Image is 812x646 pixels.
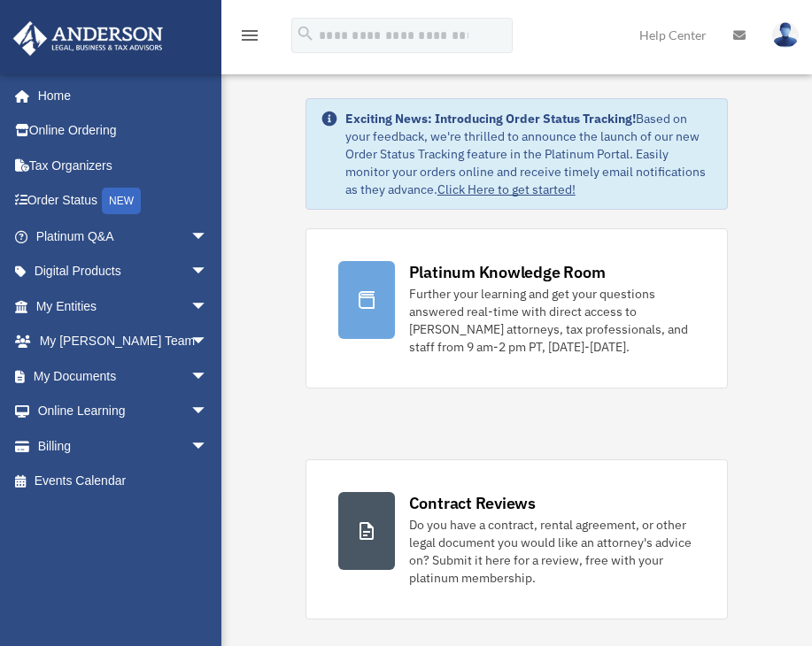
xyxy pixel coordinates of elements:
[409,285,696,356] div: Further your learning and get your questions answered real-time with direct access to [PERSON_NAM...
[12,358,235,394] a: My Documentsarrow_drop_down
[409,516,696,587] div: Do you have a contract, rental agreement, or other legal document you would like an attorney's ad...
[190,324,226,360] span: arrow_drop_down
[12,464,235,499] a: Events Calendar
[239,31,260,46] a: menu
[772,22,799,48] img: User Pic
[296,24,315,43] i: search
[12,219,235,254] a: Platinum Q&Aarrow_drop_down
[12,113,235,149] a: Online Ordering
[12,394,235,429] a: Online Learningarrow_drop_down
[8,21,168,56] img: Anderson Advisors Platinum Portal
[12,148,235,183] a: Tax Organizers
[102,188,141,214] div: NEW
[409,492,536,514] div: Contract Reviews
[190,288,226,325] span: arrow_drop_down
[409,261,606,283] div: Platinum Knowledge Room
[345,110,714,198] div: Based on your feedback, we're thrilled to announce the launch of our new Order Status Tracking fe...
[12,288,235,324] a: My Entitiesarrow_drop_down
[190,358,226,395] span: arrow_drop_down
[190,254,226,290] span: arrow_drop_down
[190,219,226,255] span: arrow_drop_down
[12,324,235,359] a: My [PERSON_NAME] Teamarrow_drop_down
[305,228,729,388] a: Platinum Knowledge Room Further your learning and get your questions answered real-time with dire...
[190,428,226,465] span: arrow_drop_down
[12,254,235,289] a: Digital Productsarrow_drop_down
[190,394,226,430] span: arrow_drop_down
[239,25,260,46] i: menu
[12,428,235,464] a: Billingarrow_drop_down
[437,181,576,197] a: Click Here to get started!
[345,111,636,127] strong: Exciting News: Introducing Order Status Tracking!
[12,78,226,113] a: Home
[12,183,235,219] a: Order StatusNEW
[305,459,729,619] a: Contract Reviews Do you have a contract, rental agreement, or other legal document you would like...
